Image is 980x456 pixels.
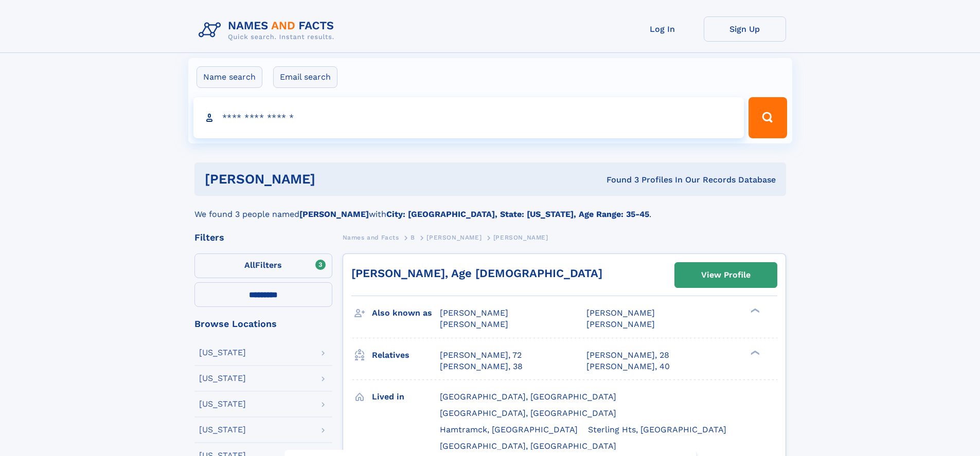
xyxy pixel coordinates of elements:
div: [US_STATE] [199,400,246,408]
span: All [244,260,255,270]
span: [PERSON_NAME] [426,234,482,241]
span: [GEOGRAPHIC_DATA], [GEOGRAPHIC_DATA] [440,408,616,418]
div: We found 3 people named with . [194,196,786,221]
a: View Profile [675,263,777,287]
div: ❯ [748,307,760,314]
img: Logo Names and Facts [194,16,343,44]
b: [PERSON_NAME] [299,209,369,219]
div: Filters [194,233,332,242]
div: ❯ [748,349,760,356]
div: View Profile [701,263,751,287]
a: [PERSON_NAME], 28 [586,350,669,361]
span: [GEOGRAPHIC_DATA], [GEOGRAPHIC_DATA] [440,441,616,451]
input: search input [193,97,744,138]
a: [PERSON_NAME], 40 [586,361,670,372]
span: [PERSON_NAME] [440,308,508,318]
div: Found 3 Profiles In Our Records Database [461,174,776,186]
a: [PERSON_NAME], 38 [440,361,523,372]
span: [PERSON_NAME] [586,308,655,318]
b: City: [GEOGRAPHIC_DATA], State: [US_STATE], Age Range: 35-45 [386,209,649,219]
h3: Relatives [372,346,440,364]
span: B [411,234,415,241]
a: Log In [621,16,704,42]
label: Name search [197,66,262,88]
a: Names and Facts [343,231,399,244]
h3: Lived in [372,388,440,406]
button: Search Button [749,97,787,138]
div: [US_STATE] [199,426,246,434]
span: [PERSON_NAME] [440,319,508,329]
span: [PERSON_NAME] [493,234,548,241]
label: Filters [194,253,332,278]
a: B [411,231,415,244]
span: Sterling Hts, [GEOGRAPHIC_DATA] [588,425,726,434]
div: [US_STATE] [199,349,246,357]
a: [PERSON_NAME] [426,231,482,244]
a: Sign Up [704,16,786,42]
span: [PERSON_NAME] [586,319,655,329]
div: [US_STATE] [199,374,246,382]
h3: Also known as [372,304,440,322]
span: [GEOGRAPHIC_DATA], [GEOGRAPHIC_DATA] [440,392,616,402]
label: Email search [273,66,337,88]
a: [PERSON_NAME], 72 [440,350,522,361]
a: [PERSON_NAME], Age [DEMOGRAPHIC_DATA] [351,267,602,280]
h1: [PERSON_NAME] [205,173,461,186]
div: Browse Locations [194,319,332,329]
span: Hamtramck, [GEOGRAPHIC_DATA] [440,425,578,434]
